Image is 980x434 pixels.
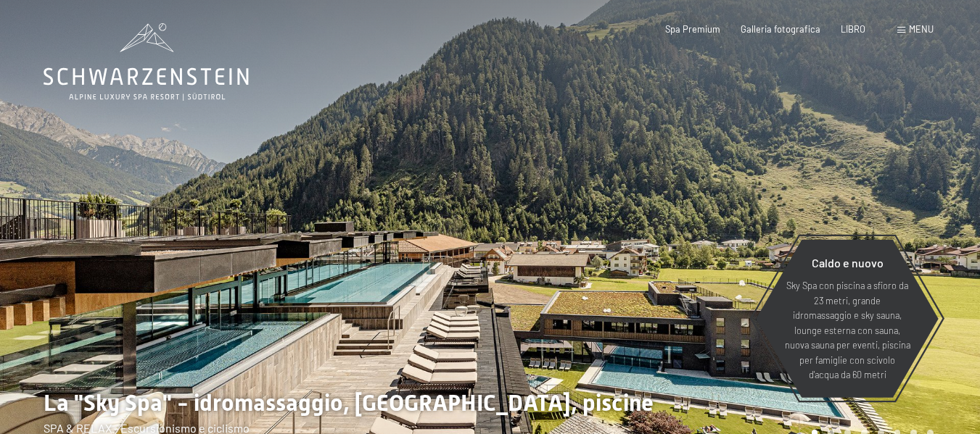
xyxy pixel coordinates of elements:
[785,280,910,380] font: Sky Spa con piscina a sfioro da 23 metri, grande idromassaggio e sky sauna, lounge esterna con sa...
[841,23,865,35] a: LIBRO
[909,23,934,35] font: menu
[741,23,820,35] a: Galleria fotografica
[665,23,720,35] a: Spa Premium
[812,256,884,270] font: Caldo e nuovo
[755,239,939,398] a: Caldo e nuovo Sky Spa con piscina a sfioro da 23 metri, grande idromassaggio e sky sauna, lounge ...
